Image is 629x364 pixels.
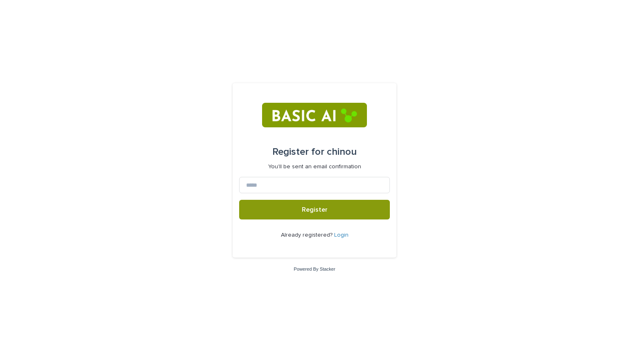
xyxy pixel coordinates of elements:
[262,103,367,127] img: RtIB8pj2QQiOZo6waziI
[268,163,361,170] p: You'll be sent an email confirmation
[272,140,357,163] div: chinou
[239,200,390,219] button: Register
[281,232,334,238] span: Already registered?
[334,232,348,238] a: Login
[302,206,328,213] span: Register
[294,267,335,271] a: Powered By Stacker
[272,147,324,157] span: Register for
